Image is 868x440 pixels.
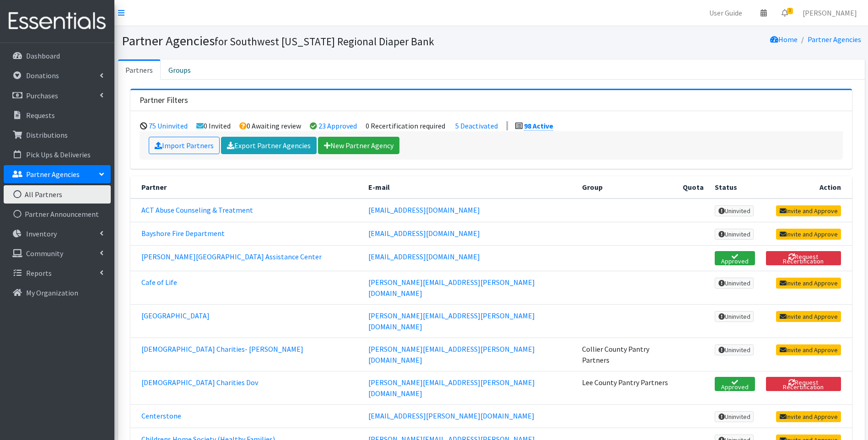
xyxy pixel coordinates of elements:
a: [EMAIL_ADDRESS][DOMAIN_NAME] [368,229,480,238]
a: Community [4,244,111,263]
p: Community [26,249,63,258]
a: Cafe of Life [141,278,177,287]
a: Invite and Approve [776,311,841,322]
button: Request Recertification [766,377,841,391]
a: [EMAIL_ADDRESS][DOMAIN_NAME] [368,205,480,215]
a: Bayshore Fire Department [141,229,225,238]
a: [DEMOGRAPHIC_DATA] Charities- [PERSON_NAME] [141,344,303,354]
td: Lee County Pantry Partners [577,371,678,404]
a: New Partner Agency [318,137,399,154]
a: Pick Ups & Deliveries [4,145,111,164]
span: Uninvited [715,411,754,422]
span: Uninvited [715,229,754,240]
a: All Partners [4,185,111,204]
p: Purchases [26,91,58,100]
a: Donations [4,66,111,85]
h3: Partner Filters [140,96,188,105]
a: [PERSON_NAME][EMAIL_ADDRESS][PERSON_NAME][DOMAIN_NAME] [368,278,535,298]
a: Invite and Approve [776,229,841,240]
span: Uninvited [715,205,754,216]
td: Collier County Pantry Partners [577,338,678,371]
li: 0 Invited [196,121,231,130]
a: Partner Announcement [4,205,111,223]
li: 0 Awaiting review [239,121,301,130]
a: [EMAIL_ADDRESS][PERSON_NAME][DOMAIN_NAME] [368,411,534,420]
a: Export Partner Agencies [221,137,317,154]
a: Invite and Approve [776,411,841,422]
a: 98 Active [524,121,553,131]
a: Reports [4,264,111,282]
li: 0 Recertification required [366,121,445,130]
a: Invite and Approve [776,278,841,289]
span: Approved [715,251,755,265]
th: Status [709,176,760,199]
a: ACT Abuse Counseling & Treatment [141,205,253,215]
a: 5 Deactivated [455,121,498,130]
a: [PERSON_NAME] [795,4,864,22]
p: Partner Agencies [26,170,80,179]
a: [EMAIL_ADDRESS][DOMAIN_NAME] [368,252,480,261]
th: E-mail [363,176,577,199]
a: [PERSON_NAME][GEOGRAPHIC_DATA] Assistance Center [141,252,322,261]
a: Import Partners [149,137,220,154]
span: Uninvited [715,344,754,355]
button: Request Recertification [766,251,841,265]
a: Purchases [4,86,111,105]
a: 75 Uninvited [149,121,188,130]
a: Dashboard [4,47,111,65]
h1: Partner Agencies [122,33,488,49]
p: Distributions [26,130,68,140]
a: Home [770,35,798,44]
a: 23 Approved [318,121,357,130]
span: Uninvited [715,278,754,289]
p: My Organization [26,288,78,297]
img: HumanEssentials [4,6,111,37]
a: Distributions [4,126,111,144]
a: Centerstone [141,411,181,420]
p: Dashboard [26,51,60,60]
th: Group [577,176,678,199]
a: Invite and Approve [776,344,841,355]
a: [PERSON_NAME][EMAIL_ADDRESS][PERSON_NAME][DOMAIN_NAME] [368,311,535,331]
a: Groups [161,59,199,80]
a: [PERSON_NAME][EMAIL_ADDRESS][PERSON_NAME][DOMAIN_NAME] [368,378,535,398]
a: [GEOGRAPHIC_DATA] [141,311,210,320]
span: Approved [715,377,755,391]
p: Inventory [26,229,57,238]
a: [DEMOGRAPHIC_DATA] Charities Dov [141,378,258,387]
a: 3 [774,4,795,22]
a: [PERSON_NAME][EMAIL_ADDRESS][PERSON_NAME][DOMAIN_NAME] [368,344,535,365]
th: Action [760,176,852,199]
a: Inventory [4,225,111,243]
span: Uninvited [715,311,754,322]
a: Partners [118,59,161,80]
a: Invite and Approve [776,205,841,216]
th: Partner [130,176,363,199]
p: Donations [26,71,59,80]
small: for Southwest [US_STATE] Regional Diaper Bank [215,35,434,48]
a: User Guide [702,4,749,22]
p: Reports [26,268,52,278]
a: Requests [4,106,111,124]
span: 3 [787,8,793,14]
a: My Organization [4,284,111,302]
a: Partner Agencies [808,35,861,44]
p: Requests [26,111,55,120]
a: Partner Agencies [4,165,111,183]
th: Quota [677,176,709,199]
p: Pick Ups & Deliveries [26,150,91,159]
